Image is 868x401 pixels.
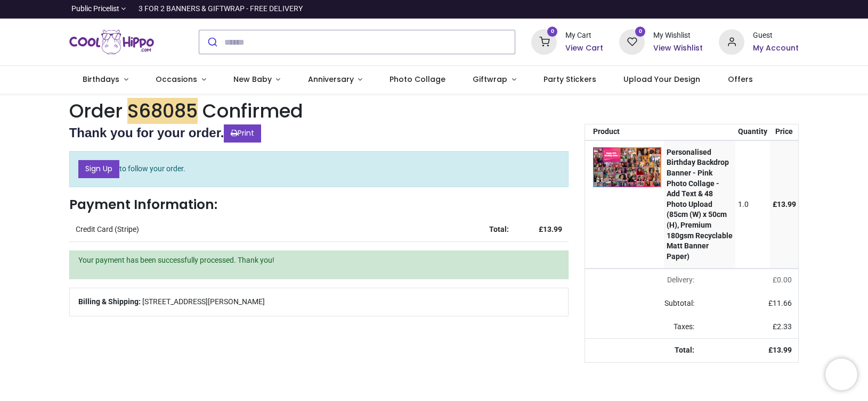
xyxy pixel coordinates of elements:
span: Order [69,98,123,124]
span: Birthdays [83,74,119,85]
div: 1.0 [738,199,767,210]
strong: £ [539,225,562,233]
strong: Personalised Birthday Backdrop Banner - Pink Photo Collage - Add Text & 48 Photo Upload (85cm (W)... [667,148,733,261]
a: Birthdays [69,66,142,94]
iframe: Customer reviews powered by Trustpilot [575,4,799,14]
span: Upload Your Design [623,74,700,85]
strong: Payment Information: [69,195,217,214]
span: Offers [728,74,753,85]
span: Occasions [156,74,197,85]
a: Sign Up [78,160,119,178]
img: 66fosQAAAAGSURBVAMAY7fLoKE4dnsAAAAASUVORK5CYII= [593,147,661,187]
span: £ [773,200,796,208]
div: My Wishlist [653,30,703,41]
span: 11.66 [773,299,792,307]
span: £ [773,322,792,331]
iframe: Brevo live chat [825,358,857,390]
span: Party Stickers [543,74,596,85]
td: Subtotal: [585,292,700,315]
span: 2.33 [777,322,792,331]
b: Billing & Shipping: [78,297,141,306]
a: My Account [753,43,799,54]
a: New Baby [220,66,294,94]
span: Photo Collage [390,74,445,85]
a: Occasions [142,66,220,94]
span: Confirmed [202,98,303,124]
sup: 0 [635,27,645,37]
p: Your payment has been successfully processed. Thank you! [78,255,560,266]
a: Print [224,124,261,143]
span: Public Pricelist [71,4,119,14]
a: Public Pricelist [69,4,126,14]
td: Delivery will be updated after choosing a new delivery method [585,269,700,292]
span: £ [773,275,792,284]
a: 0 [531,37,557,46]
span: £ [768,299,792,307]
span: [STREET_ADDRESS][PERSON_NAME] [142,297,265,307]
td: Taxes: [585,315,700,339]
span: 13.99 [773,346,792,354]
div: 3 FOR 2 BANNERS & GIFTWRAP - FREE DELIVERY [139,4,303,14]
a: 0 [619,37,645,46]
span: 13.99 [543,225,562,233]
strong: £ [768,346,792,354]
strong: Total: [675,346,694,354]
div: My Cart [565,30,603,41]
em: S68085 [127,98,198,124]
span: Giftwrap [473,74,507,85]
span: New Baby [233,74,272,85]
a: Anniversary [294,66,376,94]
a: View Cart [565,43,603,54]
strong: Total: [489,225,509,233]
a: Logo of Cool Hippo [69,27,155,57]
button: Submit [199,30,224,54]
div: Guest [753,30,799,41]
th: Product [585,124,664,140]
p: to follow your order. [69,151,569,187]
td: Credit Card (Stripe) [69,218,463,241]
span: 0.00 [777,275,792,284]
a: View Wishlist [653,43,703,54]
th: Price [770,124,799,140]
span: Anniversary [308,74,354,85]
th: Quantity [735,124,770,140]
img: Cool Hippo [69,27,155,57]
h2: Thank you for your order. [69,124,569,143]
span: 13.99 [777,200,796,208]
sup: 0 [547,27,557,37]
a: Giftwrap [459,66,530,94]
